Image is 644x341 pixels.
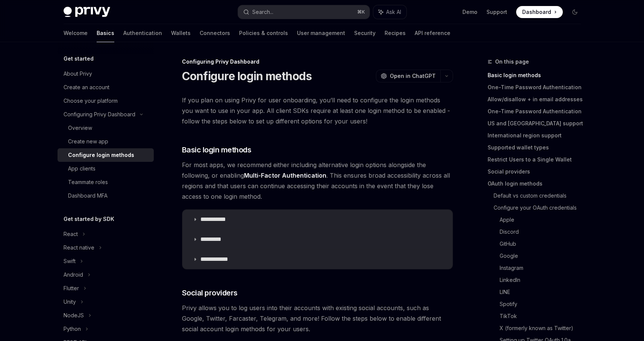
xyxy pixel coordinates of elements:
a: Create an account [58,81,154,94]
a: Dashboard [516,6,563,18]
a: LINE [500,286,587,298]
a: Spotify [500,298,587,310]
div: Python [64,324,81,333]
h5: Get started [64,54,94,63]
a: Basic login methods [488,69,587,81]
a: Teammate roles [58,175,154,189]
span: If you plan on using Privy for user onboarding, you’ll need to configure the login methods you wa... [182,95,453,126]
span: Ask AI [386,8,401,16]
span: Social providers [182,288,238,298]
a: One-Time Password Authentication [488,81,587,93]
img: dark logo [64,7,110,17]
a: US and [GEOGRAPHIC_DATA] support [488,117,587,129]
a: Discord [500,226,587,238]
a: Authentication [123,24,162,42]
a: International region support [488,129,587,142]
a: Default vs custom credentials [494,190,587,202]
a: Policies & controls [239,24,288,42]
span: On this page [495,57,529,66]
div: Android [64,270,83,279]
a: Supported wallet types [488,142,587,154]
button: Ask AI [373,5,406,19]
span: Basic login methods [182,145,252,155]
div: Choose your platform [64,96,118,105]
a: About Privy [58,67,154,81]
a: Wallets [171,24,191,42]
div: Flutter [64,284,79,293]
a: Social providers [488,166,587,178]
a: TikTok [500,310,587,322]
a: Multi-Factor Authentication [244,172,326,180]
div: Swift [64,257,76,266]
a: Basics [97,24,114,42]
a: User management [297,24,345,42]
span: Dashboard [522,8,551,16]
a: Configure your OAuth credentials [494,202,587,214]
a: Choose your platform [58,94,154,108]
div: Create an account [64,83,109,92]
a: Connectors [200,24,230,42]
div: App clients [68,164,95,173]
div: Teammate roles [68,178,108,187]
a: Welcome [64,24,88,42]
a: Allow/disallow + in email addresses [488,93,587,105]
div: React [64,230,78,239]
h5: Get started by SDK [64,215,114,224]
a: Dashboard MFA [58,189,154,202]
div: Create new app [68,137,108,146]
span: ⌘ K [357,9,365,15]
a: Create new app [58,135,154,148]
a: OAuth login methods [488,178,587,190]
a: API reference [415,24,450,42]
div: React native [64,243,94,252]
div: Configure login methods [68,151,134,160]
a: App clients [58,162,154,175]
div: About Privy [64,69,92,78]
a: Instagram [500,262,587,274]
a: Recipes [385,24,406,42]
a: X (formerly known as Twitter) [500,322,587,334]
a: Google [500,250,587,262]
div: Unity [64,297,76,306]
a: One-Time Password Authentication [488,105,587,117]
button: Search...⌘K [238,5,370,19]
a: LinkedIn [500,274,587,286]
a: Support [486,8,507,16]
button: Toggle dark mode [569,6,581,18]
a: Security [354,24,376,42]
span: For most apps, we recommend either including alternative login options alongside the following, o... [182,160,453,202]
a: Restrict Users to a Single Wallet [488,154,587,166]
a: GitHub [500,238,587,250]
a: Apple [500,214,587,226]
div: NodeJS [64,311,84,320]
div: Configuring Privy Dashboard [64,110,135,119]
span: Privy allows you to log users into their accounts with existing social accounts, such as Google, ... [182,303,453,334]
button: Open in ChatGPT [376,70,440,82]
div: Search... [252,8,273,17]
div: Overview [68,123,92,132]
span: Open in ChatGPT [390,72,436,80]
a: Demo [462,8,477,16]
a: Configure login methods [58,148,154,162]
div: Configuring Privy Dashboard [182,58,453,65]
div: Dashboard MFA [68,191,108,200]
a: Overview [58,121,154,135]
h1: Configure login methods [182,69,312,83]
